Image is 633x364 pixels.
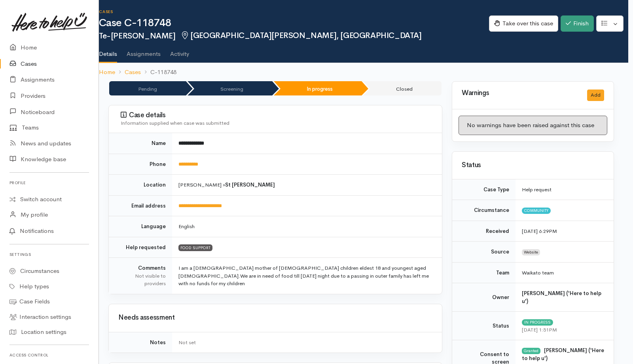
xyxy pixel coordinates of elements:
td: Source [452,242,515,263]
span: In progress [522,319,553,326]
time: [DATE] 6:29PM [522,228,557,234]
span: Community [522,208,551,214]
span: [GEOGRAPHIC_DATA][PERSON_NAME], [GEOGRAPHIC_DATA] [180,30,422,40]
td: Language [109,216,172,237]
div: Granted [522,348,540,354]
h1: Case C-118748 [99,17,489,29]
b: St [PERSON_NAME] [225,181,275,188]
a: Details [99,40,117,63]
td: Comments [109,258,172,294]
div: [DATE] 1:51PM [522,326,604,334]
h3: Needs assessment [118,314,432,322]
div: No warnings have been raised against this case [459,116,607,135]
button: Add [587,90,604,101]
li: Closed [363,81,442,95]
h6: Cases [99,10,489,14]
button: Take over this case [489,15,558,32]
a: Assignments [127,40,161,62]
h3: Status [462,162,604,169]
td: Help requested [109,237,172,258]
td: Email address [109,195,172,216]
td: Help request [515,179,614,200]
li: Screening [188,81,272,95]
h6: Access control [9,350,89,360]
td: I am a [DEMOGRAPHIC_DATA] mother of [DEMOGRAPHIC_DATA] children eldest 18 and youngest aged [DEMO... [172,258,442,294]
div: Information supplied when case was submitted [121,119,432,127]
a: Cases [125,68,141,77]
td: Location [109,175,172,196]
div: Not set [178,339,432,347]
td: Team [452,262,515,283]
h6: Settings [9,249,89,260]
nav: breadcrumb [94,63,628,82]
span: FOOD SUPPORT [178,244,212,251]
td: Name [109,133,172,154]
td: Phone [109,154,172,175]
div: Not visible to providers [118,272,166,288]
li: In progress [274,81,362,95]
a: Activity [170,40,189,62]
b: [PERSON_NAME] ('Here to help u') [522,347,604,362]
a: Home [99,68,115,77]
li: C-118748 [141,68,176,77]
span: Waikato team [522,269,554,276]
span: [PERSON_NAME] » [178,181,275,188]
td: English [172,216,442,237]
h3: Warnings [462,90,578,97]
button: Finish [561,15,594,32]
h3: Case details [121,111,432,119]
li: Pending [109,81,186,95]
td: Status [452,312,515,340]
td: Case Type [452,179,515,200]
span: Website [522,249,540,255]
td: Circumstance [452,200,515,221]
td: Received [452,221,515,242]
td: Owner [452,283,515,312]
b: [PERSON_NAME] ('Here to help u') [522,290,601,305]
h6: Profile [9,177,89,188]
h2: Te-[PERSON_NAME] [99,31,489,40]
td: Notes [109,332,172,353]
